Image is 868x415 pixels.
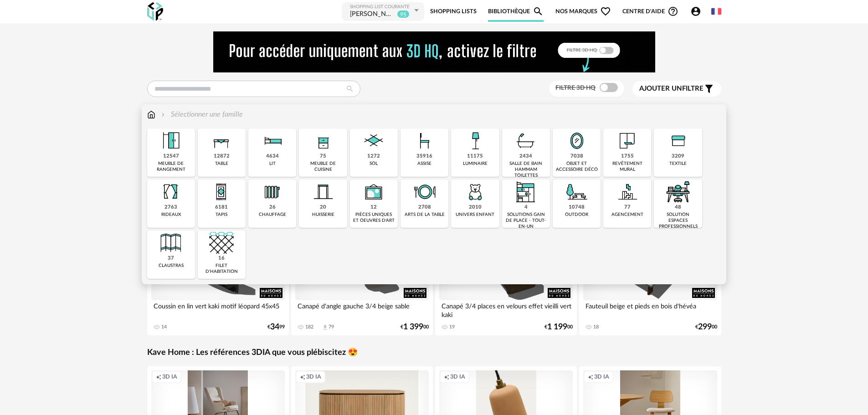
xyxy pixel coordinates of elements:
div: Canapé 3/4 places en velours effet vieilli vert kaki [439,300,573,318]
button: Ajouter unfiltre Filter icon [632,81,721,97]
img: Assise.png [412,128,437,153]
div: revêtement mural [606,161,648,173]
img: UniqueOeuvre.png [361,179,386,204]
div: claustras [159,263,184,269]
div: 10748 [569,204,585,211]
div: Fauteuil beige et pieds en bois d'hévéa [583,300,717,318]
img: Papier%20peint.png [615,128,640,153]
div: 12 [370,204,377,211]
div: 16 [218,255,225,262]
span: 34 [270,324,279,330]
div: chauffage [259,212,286,218]
span: 3D IA [162,373,177,380]
div: 20 [320,204,326,211]
span: Creation icon [444,373,449,380]
img: Luminaire.png [463,128,488,153]
div: 3209 [672,153,684,160]
img: Literie.png [260,128,285,153]
span: filtre [639,84,704,93]
div: salle de bain hammam toilettes [505,161,547,179]
img: Textile.png [666,128,690,153]
img: Cloison.png [159,231,183,255]
img: Rangement.png [311,128,335,153]
div: meuble de cuisine [302,161,344,173]
div: 1755 [621,153,634,160]
div: lit [269,161,276,167]
div: € 99 [267,324,285,330]
div: 4634 [266,153,279,160]
div: 48 [675,204,681,211]
div: 12547 [163,153,179,160]
span: Creation icon [156,373,161,380]
div: solution espaces professionnels [657,212,699,230]
div: tapis [216,212,227,218]
div: € 00 [544,324,573,330]
div: 37 [168,255,174,262]
div: luminaire [463,161,488,167]
div: 18 [593,324,599,330]
div: 182 [305,324,313,330]
div: 2708 [418,204,431,211]
div: outdoor [565,212,588,218]
div: 2010 [469,204,482,211]
img: Rideaux.png [159,179,183,204]
div: 2434 [519,153,532,160]
div: meuble de rangement [150,161,192,173]
div: arts de la table [405,212,445,218]
div: objet et accessoire déco [555,161,598,173]
img: NEW%20NEW%20HQ%20NEW_V1.gif [213,31,655,72]
div: 14 [161,324,167,330]
span: 3D IA [594,373,609,380]
span: 1 199 [547,324,567,330]
div: 12872 [214,153,230,160]
img: Miroir.png [565,128,589,153]
span: Filter icon [704,83,714,94]
div: sol [370,161,378,167]
div: 75 [320,153,326,160]
div: agencement [611,212,643,218]
a: Kave Home : Les références 3DIA que vous plébiscitez 😍 [147,348,358,358]
img: fr [711,6,721,16]
img: UniversEnfant.png [463,179,488,204]
div: 1272 [367,153,380,160]
img: Table.png [209,128,234,153]
a: Shopping Lists [430,1,477,22]
img: espace-de-travail.png [666,179,690,204]
div: 6181 [215,204,228,211]
img: svg+xml;base64,PHN2ZyB3aWR0aD0iMTYiIGhlaWdodD0iMTYiIHZpZXdCb3g9IjAgMCAxNiAxNiIgZmlsbD0ibm9uZSIgeG... [159,109,167,120]
span: Account Circle icon [690,6,705,17]
span: 3D IA [306,373,321,380]
div: filet d'habitation [200,263,243,275]
img: Outdoor.png [565,179,589,204]
div: pièces uniques et oeuvres d'art [353,212,395,224]
div: Shopping List courante [350,4,412,10]
span: 1 399 [403,324,423,330]
img: Tapis.png [209,179,234,204]
img: Agencement.png [615,179,640,204]
sup: 95 [397,10,410,18]
div: 2763 [164,204,177,211]
div: huisserie [312,212,334,218]
div: Sélectionner une famille [159,109,243,120]
div: 77 [624,204,631,211]
span: Magnify icon [533,6,544,17]
div: 19 [449,324,455,330]
img: ArtTable.png [412,179,437,204]
div: 35916 [416,153,432,160]
span: 299 [698,324,712,330]
a: BibliothèqueMagnify icon [488,1,544,22]
img: ToutEnUn.png [514,179,538,204]
img: Huiserie.png [311,179,335,204]
div: 11175 [467,153,483,160]
img: Meuble%20de%20rangement.png [159,128,183,153]
span: Heart Outline icon [600,6,611,17]
div: textile [669,161,687,167]
span: 3D IA [450,373,465,380]
span: Nos marques [555,1,611,22]
img: Radiateur.png [260,179,285,204]
span: Download icon [322,324,329,331]
div: 26 [269,204,276,211]
span: Account Circle icon [690,6,701,17]
img: filet.png [209,231,234,255]
img: svg+xml;base64,PHN2ZyB3aWR0aD0iMTYiIGhlaWdodD0iMTciIHZpZXdCb3g9IjAgMCAxNiAxNyIgZmlsbD0ibm9uZSIgeG... [147,109,155,120]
